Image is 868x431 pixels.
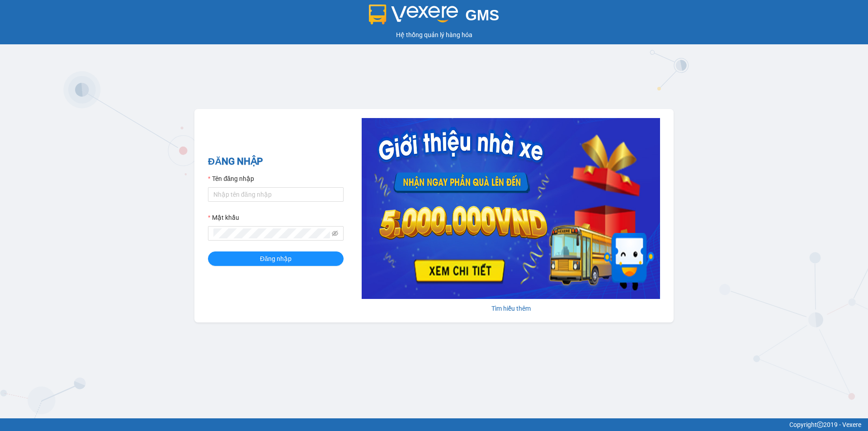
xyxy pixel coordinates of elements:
div: Hệ thống quản lý hàng hóa [2,30,866,40]
label: Mật khẩu [208,213,239,223]
a: GMS [369,14,500,21]
input: Mật khẩu [213,228,330,238]
div: Copyright 2019 - Vexere [7,420,861,430]
img: banner-0 [362,118,660,299]
span: Đăng nhập [260,254,292,264]
span: GMS [465,7,499,24]
h2: ĐĂNG NHẬP [208,154,344,169]
img: logo 2 [369,5,458,24]
button: Đăng nhập [208,251,344,266]
input: Tên đăng nhập [208,187,344,202]
span: copyright [817,422,823,428]
div: Tìm hiểu thêm [362,303,660,313]
label: Tên đăng nhập [208,174,254,184]
span: eye-invisible [332,230,338,237]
